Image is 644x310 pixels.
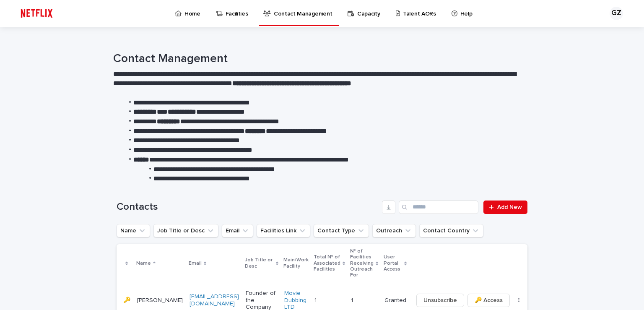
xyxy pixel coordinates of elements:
button: Facilities Link [257,224,310,237]
input: Search [399,201,478,214]
button: Email [222,224,253,237]
button: Job Title or Desc [153,224,218,237]
img: ifQbXi3ZQGMSEF7WDB7W [17,5,57,22]
p: User Portal Access [384,253,402,274]
p: Name [136,259,151,268]
button: Contact Country [419,224,483,237]
p: Job Title or Desc [245,255,274,271]
a: [EMAIL_ADDRESS][DOMAIN_NAME] [190,294,239,307]
h1: Contacts [117,201,379,213]
span: 🔑 Access [475,296,503,305]
p: Email [189,259,202,268]
p: [PERSON_NAME] [137,297,183,304]
p: Granted [384,297,406,304]
span: Unsubscribe [423,296,457,305]
p: 1 [351,295,355,304]
button: 🔑 Access [467,294,510,307]
button: Contact Type [314,224,369,237]
p: 🔑 [123,295,132,304]
button: Name [117,224,150,237]
p: 1 [314,295,318,304]
a: Add New [483,201,527,214]
button: Outreach [372,224,416,237]
span: Add New [497,204,522,210]
p: Main/Work Facility [283,255,309,271]
div: GZ [610,7,623,20]
p: Total № of Associated Facilities [314,253,340,274]
button: Unsubscribe [416,294,464,307]
p: № of Facilities Receiving Outreach For [350,247,374,280]
h1: Contact Management [113,52,524,66]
